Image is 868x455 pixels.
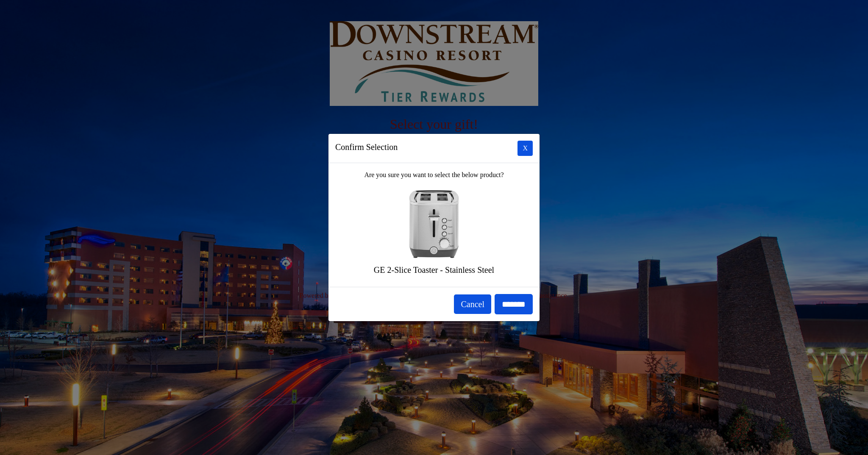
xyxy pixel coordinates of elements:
button: Cancel [454,294,491,314]
button: Close [517,141,533,156]
h5: GE 2-Slice Toaster - Stainless Steel [335,265,533,275]
div: Are you sure you want to select the below product? [328,163,540,287]
img: GE 2-Slice Toaster - Stainless Steel [400,190,468,258]
h5: Confirm Selection [335,141,398,153]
